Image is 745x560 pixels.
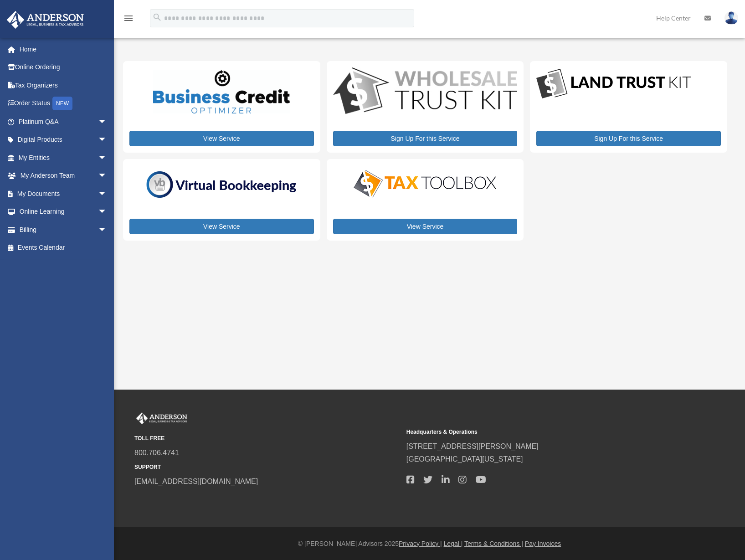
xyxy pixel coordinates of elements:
a: Online Ordering [6,58,121,77]
a: [GEOGRAPHIC_DATA][US_STATE] [406,455,523,463]
a: Privacy Policy | [399,540,442,547]
a: View Service [129,131,314,146]
span: arrow_drop_down [98,131,116,149]
a: Digital Productsarrow_drop_down [6,131,116,149]
i: search [152,12,162,22]
span: arrow_drop_down [98,221,116,239]
span: arrow_drop_down [98,203,116,221]
a: My Entitiesarrow_drop_down [6,149,121,167]
a: 800.706.4741 [134,449,179,457]
a: Order StatusNEW [6,94,121,113]
a: My Documentsarrow_drop_down [6,185,121,203]
a: [STREET_ADDRESS][PERSON_NAME] [406,442,539,450]
a: Platinum Q&Aarrow_drop_down [6,113,121,131]
a: Home [6,40,121,58]
a: menu [123,16,134,24]
a: Legal | [444,540,463,547]
img: Anderson Advisors Platinum Portal [134,412,189,424]
span: arrow_drop_down [98,185,116,203]
a: Sign Up For this Service [536,131,721,146]
img: Anderson Advisors Platinum Portal [4,11,87,29]
a: Events Calendar [6,239,121,257]
a: Terms & Conditions | [464,540,523,547]
img: WS-Trust-Kit-lgo-1.jpg [333,67,518,116]
img: User Pic [724,11,738,25]
a: Sign Up For this Service [333,131,518,146]
a: View Service [333,219,518,234]
a: My Anderson Teamarrow_drop_down [6,167,121,185]
a: Online Learningarrow_drop_down [6,203,121,221]
small: SUPPORT [134,462,400,472]
a: Billingarrow_drop_down [6,221,121,239]
a: Tax Organizers [6,76,121,94]
a: [EMAIL_ADDRESS][DOMAIN_NAME] [134,478,258,485]
img: LandTrust_lgo-1.jpg [536,67,691,101]
span: arrow_drop_down [98,167,116,185]
span: arrow_drop_down [98,113,116,131]
div: NEW [52,97,72,110]
small: Headquarters & Operations [406,427,672,437]
span: arrow_drop_down [98,149,116,167]
a: View Service [129,219,314,234]
small: TOLL FREE [134,434,400,443]
div: © [PERSON_NAME] Advisors 2025 [114,538,745,550]
a: Pay Invoices [525,540,561,547]
i: menu [123,13,134,24]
